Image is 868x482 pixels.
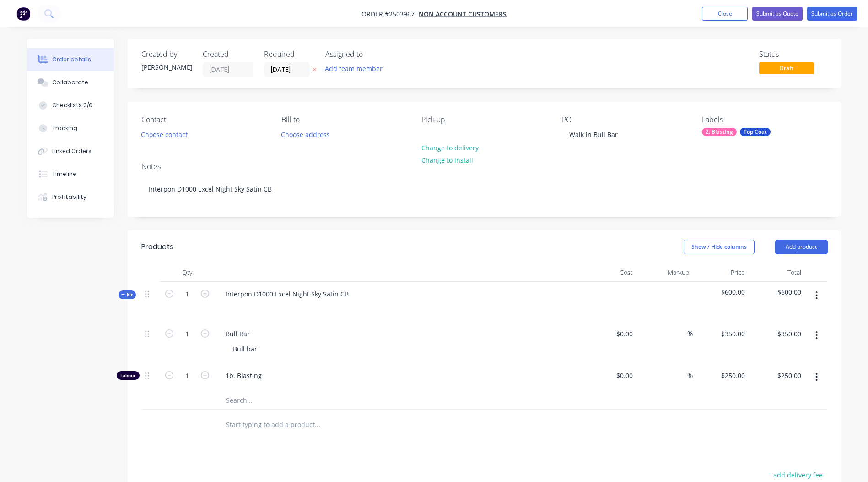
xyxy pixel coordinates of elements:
[27,186,114,208] button: Profitability
[421,115,547,124] div: Pick up
[361,10,419,18] span: Order #2503967 -
[759,62,814,74] span: Draft
[117,371,140,380] div: Labour
[27,71,114,94] button: Collaborate
[27,117,114,140] button: Tracking
[702,7,748,21] button: Close
[749,263,805,282] div: Total
[759,50,828,59] div: Status
[740,128,771,136] div: Top Coat
[687,370,693,381] span: %
[27,163,114,186] button: Timeline
[807,7,857,21] button: Submit as Order
[702,128,737,136] div: 2. Blasting
[696,287,745,297] span: $600.00
[264,50,314,59] div: Required
[52,193,86,201] div: Profitability
[416,141,483,153] button: Change to delivery
[52,170,76,178] div: Timeline
[325,62,388,75] button: Add team member
[752,7,803,21] button: Submit as Quote
[416,154,478,166] button: Change to install
[419,10,507,18] a: Non account customers
[27,140,114,163] button: Linked Orders
[141,115,267,124] div: Contact
[752,287,801,297] span: $600.00
[226,371,577,380] span: 1b. Blasting
[119,290,136,299] div: Kit
[52,124,77,132] div: Tracking
[636,263,693,282] div: Markup
[226,342,264,356] div: Bull bar
[320,62,387,75] button: Add team member
[52,147,92,155] div: Linked Orders
[693,263,749,282] div: Price
[136,128,192,140] button: Choose contact
[276,128,335,140] button: Choose address
[562,115,687,124] div: PO
[562,128,625,141] div: Walk in Bull Bar
[581,263,637,282] div: Cost
[218,287,356,301] div: Interpon D1000 Excel Night Sky Satin CB
[52,78,88,87] div: Collaborate
[684,240,755,254] button: Show / Hide columns
[27,48,114,71] button: Order details
[226,391,409,409] input: Search...
[27,94,114,117] button: Checklists 0/0
[121,291,133,298] span: Kit
[218,327,257,340] div: Bull Bar
[769,469,828,481] button: add delivery fee
[141,62,192,72] div: [PERSON_NAME]
[141,241,173,252] div: Products
[16,7,30,21] img: Factory
[141,162,828,171] div: Notes
[687,329,693,339] span: %
[325,50,417,59] div: Assigned to
[281,115,407,124] div: Bill to
[160,263,215,282] div: Qty
[775,240,828,254] button: Add product
[52,55,91,64] div: Order details
[141,50,192,59] div: Created by
[52,101,92,110] div: Checklists 0/0
[141,175,828,203] div: Interpon D1000 Excel Night Sky Satin CB
[702,115,827,124] div: Labels
[203,50,253,59] div: Created
[226,415,409,433] input: Start typing to add a product...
